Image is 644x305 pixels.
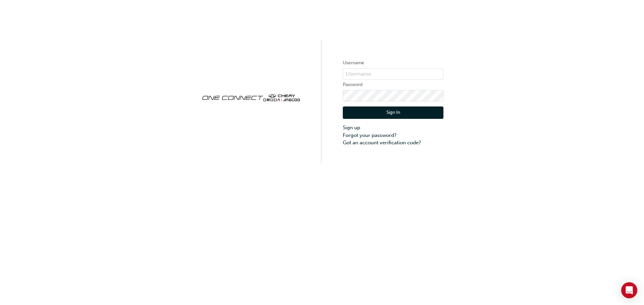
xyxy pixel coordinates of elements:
input: Username [343,68,443,80]
div: Open Intercom Messenger [621,282,637,298]
label: Username [343,59,443,67]
label: Password [343,81,443,89]
a: Forgot your password? [343,132,443,139]
img: oneconnect [201,88,301,106]
a: Got an account verification code? [343,139,443,147]
button: Sign In [343,106,443,119]
a: Sign up [343,124,443,132]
